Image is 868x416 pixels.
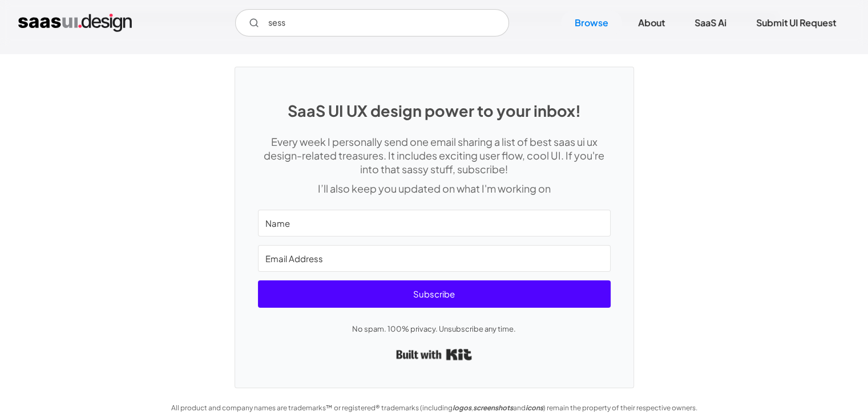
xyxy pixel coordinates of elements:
[258,182,611,195] p: I’ll also keep you updated on what I'm working on
[453,403,471,412] em: logos
[235,9,509,36] form: Email Form
[258,101,611,120] h1: SaaS UI UX design power to your inbox!
[18,14,132,32] a: home
[258,135,611,176] p: Every week I personally send one email sharing a list of best saas ui ux design-related treasures...
[258,280,611,308] button: Subscribe
[258,210,611,236] input: Name
[258,322,611,336] p: No spam. 100% privacy. Unsubscribe any time.
[624,10,679,35] a: About
[561,10,622,35] a: Browse
[396,344,472,365] a: Built with Kit
[526,403,543,412] em: icons
[742,10,850,35] a: Submit UI Request
[166,401,703,415] div: All product and company names are trademarks™ or registered® trademarks (including , and ) remain...
[258,245,611,272] input: Email Address
[681,10,740,35] a: SaaS Ai
[235,9,509,36] input: Search UI designs you're looking for...
[473,403,513,412] em: screenshots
